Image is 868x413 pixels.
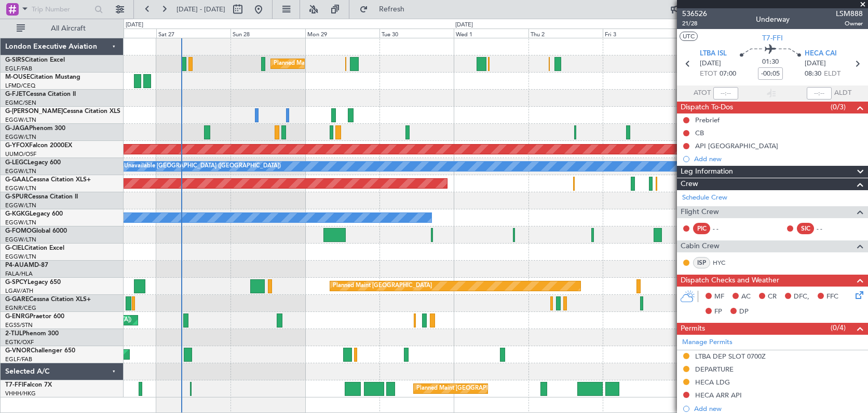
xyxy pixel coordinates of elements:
div: Prebrief [695,116,720,124]
span: ATOT [694,88,711,98]
div: ISP [693,257,710,268]
a: EGMC/SEN [5,99,36,107]
span: CR [768,292,777,302]
span: HECA CAI [805,49,837,59]
a: EGGW/LTN [5,116,36,124]
a: G-CIELCitation Excel [5,245,64,251]
div: Planned Maint [GEOGRAPHIC_DATA] [333,278,432,294]
div: Planned Maint [GEOGRAPHIC_DATA] ([GEOGRAPHIC_DATA]) [274,56,437,72]
span: G-LEGC [5,160,28,166]
div: LTBA DEP SLOT 0700Z [695,352,766,361]
span: Flight Crew [681,206,719,218]
a: EGGW/LTN [5,253,36,261]
div: Wed 1 [454,29,528,38]
div: [DATE] [455,21,473,30]
span: [DATE] [805,59,826,69]
div: Underway [756,14,790,25]
span: G-[PERSON_NAME] [5,108,63,115]
a: G-SPURCessna Citation II [5,194,78,200]
span: G-GARE [5,296,29,303]
span: MF [714,292,724,302]
span: FFC [826,292,838,302]
a: VHHH/HKG [5,390,36,397]
span: Dispatch To-Dos [681,102,733,113]
span: G-SPUR [5,194,28,200]
span: Refresh [370,6,414,13]
a: G-FOMOGlobal 6000 [5,228,67,234]
div: CB [695,129,704,137]
div: PIC [693,223,710,234]
span: G-KGKG [5,211,30,217]
span: 01:30 [762,57,779,67]
span: 21/28 [682,19,707,28]
a: G-YFOXFalcon 2000EX [5,143,72,149]
a: HYC [713,258,736,267]
span: G-FOMO [5,228,32,234]
a: EGGW/LTN [5,133,36,141]
a: G-[PERSON_NAME]Cessna Citation XLS [5,108,120,115]
span: T7-FFI [5,382,23,388]
a: EGSS/STN [5,321,33,329]
div: Sat 27 [156,29,230,38]
span: T7-FFI [762,33,783,44]
input: Trip Number [32,2,91,17]
span: LSM888 [836,8,863,19]
a: G-GARECessna Citation XLS+ [5,296,91,303]
div: - - [817,224,840,233]
span: G-ENRG [5,314,30,320]
div: Add new [694,404,863,413]
a: P4-AUAMD-87 [5,262,48,268]
span: DP [739,307,749,317]
span: ALDT [834,88,851,98]
a: G-KGKGLegacy 600 [5,211,63,217]
div: DEPARTURE [695,365,734,374]
a: M-OUSECitation Mustang [5,74,80,80]
span: G-SIRS [5,57,25,63]
span: [DATE] [700,59,721,69]
input: --:-- [713,87,738,99]
a: EGGW/LTN [5,219,36,226]
a: G-SIRSCitation Excel [5,57,65,63]
a: EGNR/CEG [5,304,36,312]
span: LTBA ISL [700,49,727,59]
button: All Aircraft [11,20,113,37]
a: G-FJETCessna Citation II [5,91,76,97]
a: G-GAALCessna Citation XLS+ [5,177,91,183]
span: G-GAAL [5,177,29,183]
span: FP [714,307,722,317]
a: EGTK/OXF [5,338,34,346]
a: LFMD/CEQ [5,82,35,90]
a: EGGW/LTN [5,202,36,209]
a: EGLF/FAB [5,65,32,73]
a: Schedule Crew [682,193,727,203]
a: EGGW/LTN [5,184,36,192]
a: G-VNORChallenger 650 [5,348,75,354]
a: FALA/HLA [5,270,33,278]
a: G-JAGAPhenom 300 [5,125,65,132]
span: M-OUSE [5,74,30,80]
span: G-SPCY [5,279,28,286]
div: Add new [694,154,863,163]
div: Thu 2 [528,29,603,38]
span: G-CIEL [5,245,24,251]
span: G-JAGA [5,125,29,132]
div: HECA LDG [695,378,730,387]
a: T7-FFIFalcon 7X [5,382,52,388]
a: EGGW/LTN [5,236,36,244]
button: Refresh [355,1,417,18]
span: Leg Information [681,166,733,178]
a: EGGW/LTN [5,167,36,175]
a: G-SPCYLegacy 650 [5,279,61,286]
span: ETOT [700,69,717,79]
span: 536526 [682,8,707,19]
button: UTC [680,32,698,41]
span: (0/3) [831,102,846,112]
span: DFC, [794,292,809,302]
span: 07:00 [720,69,736,79]
span: Owner [836,19,863,28]
span: AC [741,292,751,302]
div: Fri 3 [603,29,677,38]
div: API [GEOGRAPHIC_DATA] [695,141,778,150]
div: Tue 30 [379,29,454,38]
span: ELDT [824,69,840,79]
